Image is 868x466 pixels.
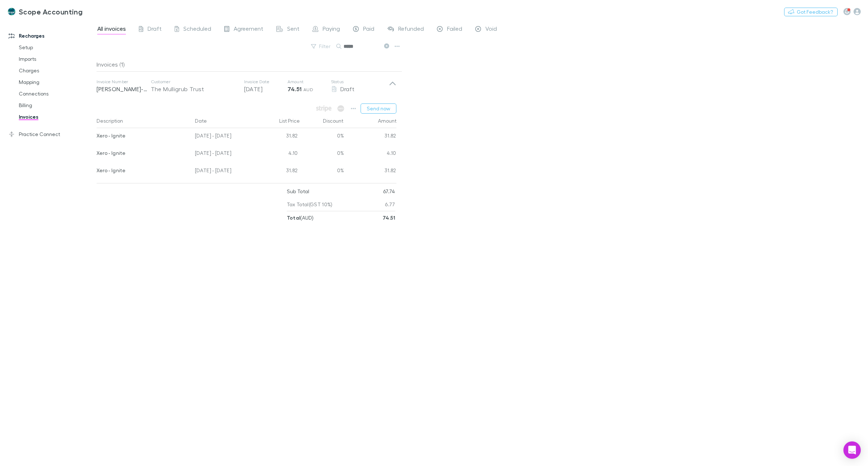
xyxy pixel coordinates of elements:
p: Invoice Date [244,79,288,85]
a: Recharges [1,30,102,42]
span: Draft [148,25,162,34]
p: 6.77 [385,198,395,211]
strong: Total [287,215,301,221]
p: Status [331,79,389,85]
span: All invoices [97,25,126,34]
span: Scheduled [183,25,211,34]
span: AUD [303,87,313,92]
a: Charges [12,65,102,76]
div: 31.82 [257,163,301,180]
div: 31.82 [344,128,396,145]
div: Open Intercom Messenger [843,441,861,459]
span: Paying [323,25,340,34]
img: Scope Accounting's Logo [7,7,16,16]
div: 0% [301,128,344,145]
p: 67.74 [383,185,395,198]
a: Setup [12,42,102,53]
div: 0% [301,145,344,163]
div: 4.10 [344,145,396,163]
a: Invoices [12,111,102,123]
a: Billing [12,99,102,111]
p: ( AUD ) [287,211,314,224]
div: 0% [301,163,344,180]
p: [DATE] [244,85,288,93]
p: Amount [288,79,331,85]
span: Failed [447,25,462,34]
h3: Scope Accounting [19,7,82,16]
div: Invoice Number[PERSON_NAME]-0209CustomerThe Mulligrub TrustInvoice Date[DATE]Amount74.51 AUDStatu... [91,72,402,101]
p: Tax Total (GST 10%) [287,198,333,211]
a: Practice Connect [1,128,102,140]
span: Sent [287,25,299,34]
button: Filter [307,42,335,51]
a: Mapping [12,76,102,88]
div: 31.82 [257,128,301,145]
span: Paid [363,25,374,34]
p: Invoice Number [97,79,151,85]
div: Xero - Ignite [97,163,190,178]
p: Sub Total [287,185,310,198]
div: 31.82 [344,163,396,180]
a: Imports [12,53,102,65]
p: Customer [151,79,237,85]
button: Send now [361,103,396,114]
a: Scope Accounting [3,3,87,20]
span: Agreement [234,25,263,34]
div: 4.10 [257,145,301,163]
a: Connections [12,88,102,99]
div: Xero - Ignite [97,145,190,161]
div: The Mulligrub Trust [151,85,237,93]
div: [DATE] - [DATE] [192,145,257,163]
span: Available when invoice is finalised [314,103,333,114]
div: [DATE] - [DATE] [192,128,257,145]
strong: 74.51 [288,85,302,93]
strong: 74.51 [383,215,395,221]
span: Refunded [398,25,424,34]
div: Xero - Ignite [97,128,190,143]
span: Void [485,25,497,34]
div: [DATE] - [DATE] [192,163,257,180]
p: [PERSON_NAME]-0209 [97,85,151,93]
span: Available when invoice is finalised [336,103,346,114]
button: Got Feedback? [784,8,838,16]
span: Draft [340,85,354,92]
